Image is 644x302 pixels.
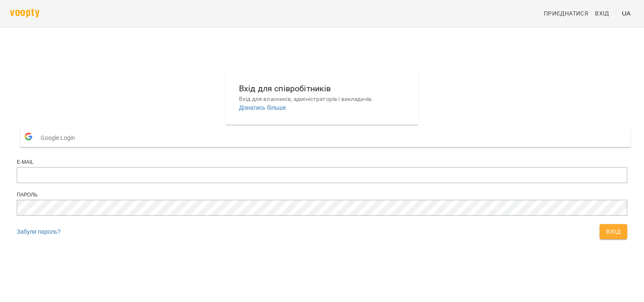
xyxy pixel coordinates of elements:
[232,75,412,119] button: Вхід для співробітниківВхід для власників, адміністраторів і викладачів.Дізнатись більше
[20,128,631,147] button: Google Login
[41,129,79,146] span: Google Login
[17,159,627,166] div: E-mail
[10,9,39,18] img: voopty.png
[600,224,627,239] button: Вхід
[595,8,609,18] span: Вхід
[239,95,405,103] p: Вхід для власників, адміністраторів і викладачів.
[622,9,631,18] span: UA
[544,8,588,18] span: Приєднатися
[606,227,621,237] span: Вхід
[239,82,405,95] h6: Вхід для співробітників
[17,228,60,235] a: Забули пароль?
[592,6,618,21] a: Вхід
[618,5,634,21] button: UA
[239,104,286,111] a: Дізнатись більше
[17,191,627,199] div: Пароль
[540,6,592,21] a: Приєднатися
